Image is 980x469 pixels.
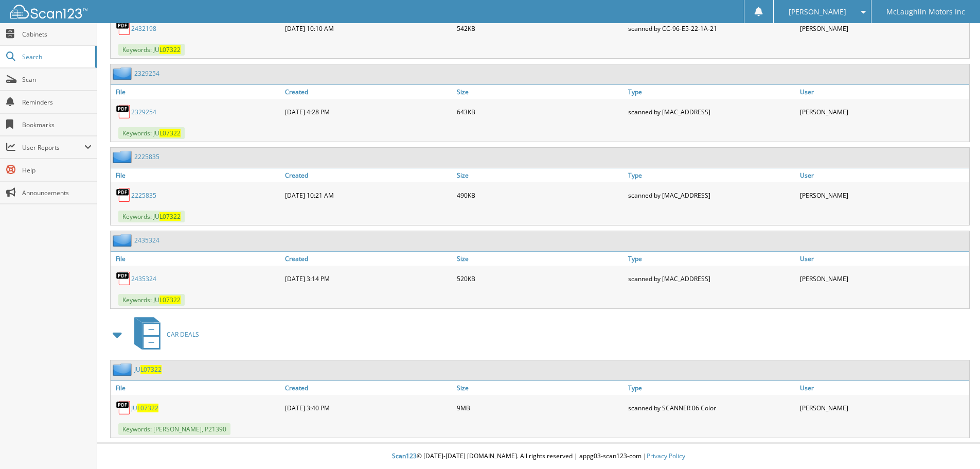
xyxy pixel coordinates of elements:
a: Size [454,381,626,395]
a: File [111,85,282,99]
div: scanned by [MAC_ADDRESS] [626,268,797,289]
a: Type [626,381,797,395]
div: scanned by CC-96-E5-22-1A-21 [626,18,797,39]
img: PDF.png [116,21,131,36]
a: 2435324 [134,236,159,245]
a: 2225835 [134,152,159,161]
span: L07322 [159,296,181,304]
img: PDF.png [116,271,131,286]
div: [DATE] 10:10 AM [282,18,454,39]
span: User Reports [22,143,84,152]
span: McLaughlin Motors Inc [886,9,965,15]
a: CAR DEALS [128,314,199,355]
span: CAR DEALS [167,330,199,339]
div: [PERSON_NAME] [797,268,969,289]
a: Size [454,252,626,266]
a: 2432198 [131,24,156,33]
span: Keywords: [PERSON_NAME], P21390 [118,423,230,435]
a: JUL07322 [131,404,158,412]
span: [PERSON_NAME] [789,9,846,15]
span: Bookmarks [22,120,92,129]
span: Help [22,166,92,175]
span: Keywords: JU [118,211,185,222]
img: PDF.png [116,187,131,203]
span: Scan [22,75,92,84]
a: Size [454,168,626,182]
img: folder2.png [113,150,134,163]
a: File [111,252,282,266]
a: JUL07322 [134,365,162,374]
div: scanned by SCANNER 06 Color [626,397,797,418]
img: PDF.png [116,400,131,415]
div: 542KB [454,18,626,39]
a: User [797,381,969,395]
span: Search [22,53,90,61]
div: 490KB [454,185,626,205]
a: Privacy Policy [647,451,685,460]
img: folder2.png [113,67,134,80]
a: Created [282,85,454,99]
div: [DATE] 3:14 PM [282,268,454,289]
a: Created [282,252,454,266]
a: 2329254 [131,108,156,116]
span: Keywords: JU [118,127,185,139]
span: Reminders [22,98,92,107]
div: [PERSON_NAME] [797,101,969,122]
a: 2225835 [131,191,156,200]
img: scan123-logo-white.svg [10,5,87,19]
div: [PERSON_NAME] [797,185,969,205]
div: scanned by [MAC_ADDRESS] [626,101,797,122]
img: folder2.png [113,234,134,247]
div: scanned by [MAC_ADDRESS] [626,185,797,205]
a: User [797,168,969,182]
span: L07322 [159,45,181,54]
span: Scan123 [392,451,417,460]
span: Cabinets [22,30,92,39]
a: Type [626,252,797,266]
a: Type [626,168,797,182]
img: PDF.png [116,104,131,119]
a: Size [454,85,626,99]
div: 520KB [454,268,626,289]
img: folder2.png [113,363,134,376]
a: Type [626,85,797,99]
span: L07322 [137,404,158,412]
div: 643KB [454,101,626,122]
a: User [797,252,969,266]
span: L07322 [159,212,181,221]
a: 2329254 [134,69,159,78]
div: [DATE] 10:21 AM [282,185,454,205]
div: [PERSON_NAME] [797,18,969,39]
div: [PERSON_NAME] [797,397,969,418]
div: 9MB [454,397,626,418]
a: Created [282,381,454,395]
div: © [DATE]-[DATE] [DOMAIN_NAME]. All rights reserved | appg03-scan123-com | [97,444,980,469]
span: Keywords: JU [118,294,185,306]
span: L07322 [159,129,181,137]
span: Keywords: JU [118,44,185,56]
a: User [797,85,969,99]
iframe: Chat Widget [929,420,980,469]
span: Announcements [22,188,92,197]
a: 2435324 [131,274,156,283]
div: [DATE] 4:28 PM [282,101,454,122]
span: L07322 [140,365,162,374]
div: [DATE] 3:40 PM [282,397,454,418]
a: File [111,168,282,182]
a: Created [282,168,454,182]
a: File [111,381,282,395]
